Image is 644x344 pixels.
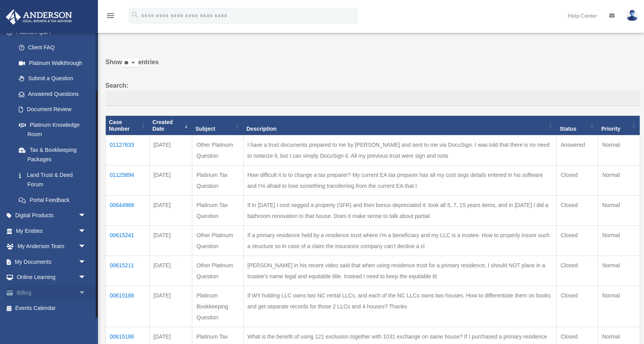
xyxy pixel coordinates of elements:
[11,71,94,86] a: Submit a Question
[557,226,598,256] td: Closed
[11,117,94,142] a: Platinum Knowledge Room
[598,166,640,196] td: Normal
[106,256,150,286] td: 00615211
[243,196,557,226] td: If in [DATE] I cost segged a property (SFR) and then bonus depreciated it: took all 5, 7, 15 year...
[5,254,98,270] a: My Documentsarrow_drop_down
[598,286,640,327] td: Normal
[149,196,192,226] td: [DATE]
[598,226,640,256] td: Normal
[192,135,243,166] td: Other Platinum Question
[557,115,598,135] th: Status: activate to sort column ascending
[243,166,557,196] td: How difficult it is to change a tax preparer? My current EA tax preparer has all my cost segs det...
[192,256,243,286] td: Other Platinum Question
[106,11,115,20] i: menu
[557,256,598,286] td: Closed
[106,226,150,256] td: 00615241
[5,301,98,316] a: Events Calendar
[192,196,243,226] td: Platinum Tax Question
[243,115,557,135] th: Description: activate to sort column ascending
[149,135,192,166] td: [DATE]
[106,14,115,20] a: menu
[149,115,192,135] th: Created Date: activate to sort column ascending
[11,102,94,117] a: Document Review
[78,239,94,255] span: arrow_drop_down
[598,196,640,226] td: Normal
[243,256,557,286] td: [PERSON_NAME] in his recent video said that when using residence trust for a primary residence, I...
[106,115,150,135] th: Case Number: activate to sort column ascending
[557,166,598,196] td: Closed
[149,256,192,286] td: [DATE]
[78,223,94,239] span: arrow_drop_down
[598,256,640,286] td: Normal
[5,239,98,254] a: My Anderson Teamarrow_drop_down
[11,86,90,102] a: Answered Questions
[149,166,192,196] td: [DATE]
[557,286,598,327] td: Closed
[243,135,557,166] td: I have a trust documents prepared to me by [PERSON_NAME] and sent to me via DocuSign. I was told ...
[78,208,94,224] span: arrow_drop_down
[11,40,94,56] a: Client FAQ
[106,286,150,327] td: 00615188
[557,135,598,166] td: Answered
[122,59,138,68] select: Showentries
[11,55,94,71] a: Platinum Walkthrough
[11,192,94,208] a: Portal Feedback
[4,9,74,25] img: Anderson Advisors Platinum Portal
[243,226,557,256] td: If a primary residence held by a residence trust where I'm a beneficiary and my LLC is a trustee....
[78,270,94,286] span: arrow_drop_down
[557,196,598,226] td: Closed
[78,254,94,270] span: arrow_drop_down
[192,226,243,256] td: Other Platinum Question
[106,135,150,166] td: 01127633
[149,226,192,256] td: [DATE]
[106,166,150,196] td: 01125894
[105,91,640,106] input: Search:
[598,135,640,166] td: Normal
[11,167,94,192] a: Land Trust & Deed Forum
[5,223,98,239] a: My Entitiesarrow_drop_down
[598,115,640,135] th: Priority: activate to sort column ascending
[626,10,638,21] img: User Pic
[131,11,139,19] i: search
[192,115,243,135] th: Subject: activate to sort column ascending
[192,286,243,327] td: Platinum Bookkeeping Question
[105,57,640,76] label: Show entries
[106,196,150,226] td: 00644968
[149,286,192,327] td: [DATE]
[243,286,557,327] td: If WY holding LLC owns two NC rental LLCs, and each of the NC LLCs owns two houses. How to differ...
[192,166,243,196] td: Platinum Tax Question
[5,208,98,223] a: Digital Productsarrow_drop_down
[5,270,98,285] a: Online Learningarrow_drop_down
[78,285,94,301] span: arrow_drop_down
[105,80,640,106] label: Search:
[5,285,98,301] a: Billingarrow_drop_down
[11,142,94,167] a: Tax & Bookkeeping Packages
